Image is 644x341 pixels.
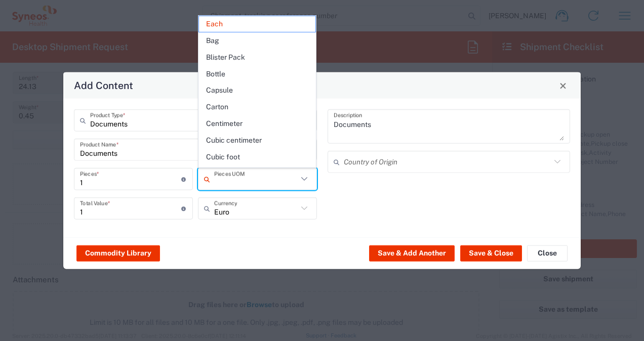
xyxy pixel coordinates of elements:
[199,133,316,148] span: Cubic centimeter
[199,50,316,65] span: Blister Pack
[74,78,133,93] h4: Add Content
[199,116,316,132] span: Centimeter
[199,149,316,165] span: Cubic foot
[199,33,316,49] span: Bag
[199,16,316,32] span: Each
[199,66,316,82] span: Bottle
[556,78,570,93] button: Close
[460,245,522,261] button: Save & Close
[199,99,316,115] span: Carton
[199,82,316,98] span: Capsule
[76,245,160,261] button: Commodity Library
[369,245,455,261] button: Save & Add Another
[199,165,316,181] span: Cubic meter
[527,245,568,261] button: Close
